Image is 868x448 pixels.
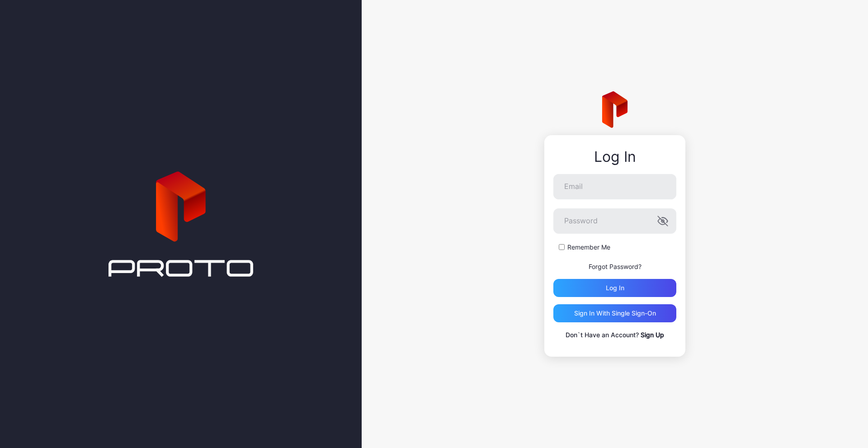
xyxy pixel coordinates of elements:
[567,243,610,252] label: Remember Me
[641,331,664,339] a: Sign Up
[589,263,642,270] a: Forgot Password?
[657,216,668,226] button: Password
[553,174,676,199] input: Email
[553,304,676,322] button: Sign in With Single Sign-On
[574,310,656,317] div: Sign in With Single Sign-On
[553,330,676,340] p: Don`t Have an Account?
[553,279,676,297] button: Log in
[606,284,624,292] div: Log in
[553,208,676,234] input: Password
[553,149,676,165] div: Log In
